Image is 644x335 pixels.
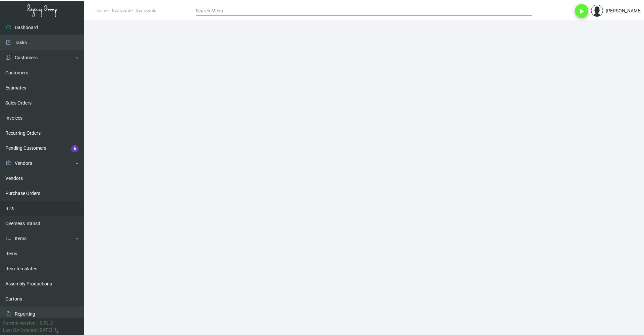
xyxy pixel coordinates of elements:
[3,320,37,327] div: Current version:
[112,8,130,13] span: Dashboard
[40,320,53,327] div: 0.51.2
[591,5,603,17] img: admin@bootstrapmaster.com
[578,7,586,15] i: play_arrow
[575,4,588,17] button: play_arrow
[606,7,642,14] div: [PERSON_NAME]
[96,8,106,13] span: Home
[3,327,52,334] div: Last Qb Synced: [DATE]
[136,8,156,13] span: Dashboards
